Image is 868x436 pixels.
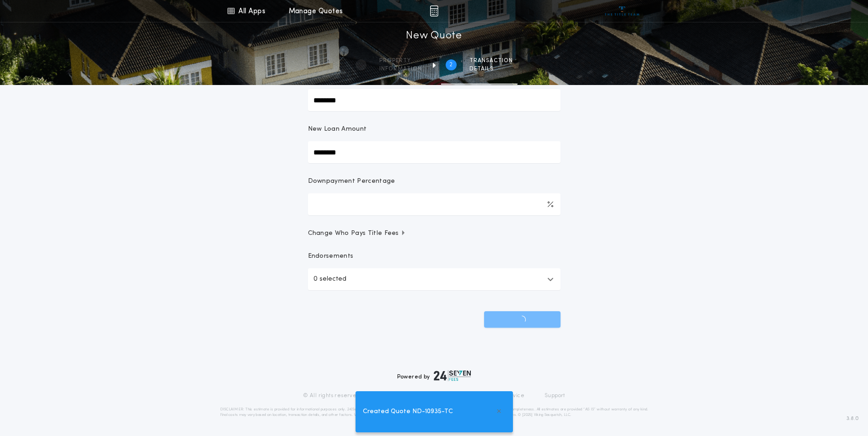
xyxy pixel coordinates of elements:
span: information [379,65,422,73]
span: Transaction [469,57,513,64]
input: Downpayment Percentage [308,193,561,215]
p: Endorsements [308,252,561,261]
input: New Loan Amount [308,141,561,163]
span: Change Who Pays Title Fees [308,229,406,238]
button: Change Who Pays Title Fees [308,229,561,238]
p: 0 selected [313,274,346,285]
span: Property [379,57,422,64]
h1: New Quote [406,29,462,43]
img: logo [434,370,471,381]
img: img [430,5,438,16]
img: vs-icon [605,6,639,16]
button: 0 selected [308,268,561,290]
div: Powered by [397,370,471,381]
h2: 2 [449,61,453,69]
input: Sale Price [308,89,561,111]
span: details [469,65,513,73]
p: New Loan Amount [308,125,367,134]
span: Created Quote ND-10935-TC [363,407,453,417]
p: Downpayment Percentage [308,177,395,186]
